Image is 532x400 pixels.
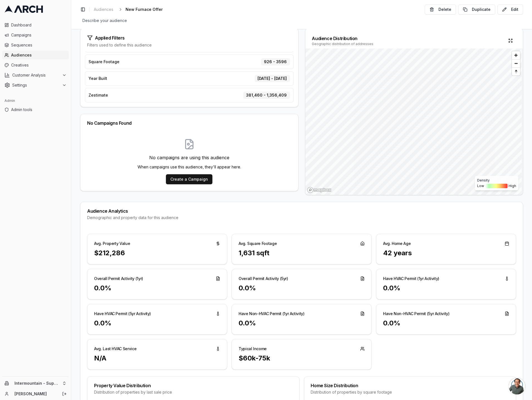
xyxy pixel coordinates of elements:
span: Audiences [94,7,113,12]
div: 42 years [383,249,509,257]
div: 926 - 3596 [261,58,290,65]
span: Square Footage [89,59,119,65]
span: Intermountain - Superior Water & Air [14,381,60,386]
a: Sequences [2,41,69,50]
div: Have HVAC Permit (1yr Activity) [383,276,439,281]
a: Campaigns [2,31,69,40]
span: Describe your audience [80,17,129,24]
a: Admin tools [2,105,69,114]
span: Dashboard [11,22,67,28]
button: Delete [425,4,456,14]
div: $60k-75k [239,354,365,363]
div: $212,286 [94,249,220,257]
div: Filters used to define this audience [87,42,291,48]
a: [PERSON_NAME] [14,391,56,397]
div: 0.0% [239,284,365,293]
div: Have Non-HVAC Permit (5yr Activity) [383,311,450,316]
div: Have Non-HVAC Permit (1yr Activity) [239,311,305,316]
span: Campaigns [11,32,67,38]
div: Avg. Property Value [94,241,130,246]
button: Edit [497,4,523,14]
span: Creatives [11,62,67,68]
div: Audience Distribution [312,35,374,42]
div: 0.0% [239,319,365,328]
a: Creatives [2,61,69,70]
div: 1,631 sqft [239,249,365,257]
div: Avg. Square Footage [239,241,277,246]
div: Distribution of properties by last sale price [94,389,293,395]
p: When campaigns use this audience, they'll appear here. [138,164,241,170]
div: Avg. Home Age [383,241,411,246]
div: Distribution of properties by square footage [311,389,509,395]
span: Admin tools [11,107,67,112]
button: Settings [2,81,69,90]
div: 0.0% [383,284,509,293]
span: Audiences [11,52,67,58]
span: New Furnace Offer [126,7,163,12]
nav: breadcrumb [92,6,171,13]
button: Reset bearing to north [512,67,520,75]
span: High [509,184,516,188]
div: 0.0% [383,319,509,328]
span: Year Built [89,76,107,81]
button: Zoom in [512,51,520,59]
a: Audiences [2,51,69,60]
button: Customer Analysis [2,71,69,80]
button: Log out [60,390,68,398]
div: Overall Permit Activity (5yr) [239,276,288,281]
div: Property Value Distribution [94,383,293,388]
div: 381,460 - 1,356,409 [243,92,290,99]
span: Reset bearing to north [511,68,521,75]
a: Audiences [92,6,116,13]
span: Sequences [11,42,67,48]
button: Create a Campaign [166,174,212,184]
div: 0.0% [94,319,220,328]
div: Density [477,178,516,183]
button: Intermountain - Superior Water & Air [2,379,69,388]
div: Demographic and property data for this audience [87,215,516,220]
div: N/A [94,354,220,363]
div: Have HVAC Permit (5yr Activity) [94,311,151,316]
div: Overall Permit Activity (1yr) [94,276,143,281]
div: 0.0% [94,284,220,293]
a: Mapbox homepage [307,187,332,193]
span: Low [477,184,484,188]
div: Typical Income [239,346,267,352]
span: Settings [12,82,60,88]
div: No Campaigns Found [87,121,291,125]
div: [DATE] - [DATE] [255,75,290,82]
p: No campaigns are using this audience [138,154,241,161]
div: Admin [2,96,69,105]
div: Applied Filters [87,35,291,41]
button: Zoom out [512,59,520,67]
div: Geographic distribution of addresses [312,42,374,46]
div: Home Size Distribution [311,383,509,388]
div: Avg. Last HVAC Service [94,346,136,352]
span: Customer Analysis [12,72,60,78]
div: Open chat [509,378,525,394]
div: Audience Analytics [87,209,516,213]
a: Dashboard [2,21,69,30]
canvas: Map [305,48,522,195]
span: Zestimate [89,92,108,98]
button: Duplicate [458,4,495,14]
